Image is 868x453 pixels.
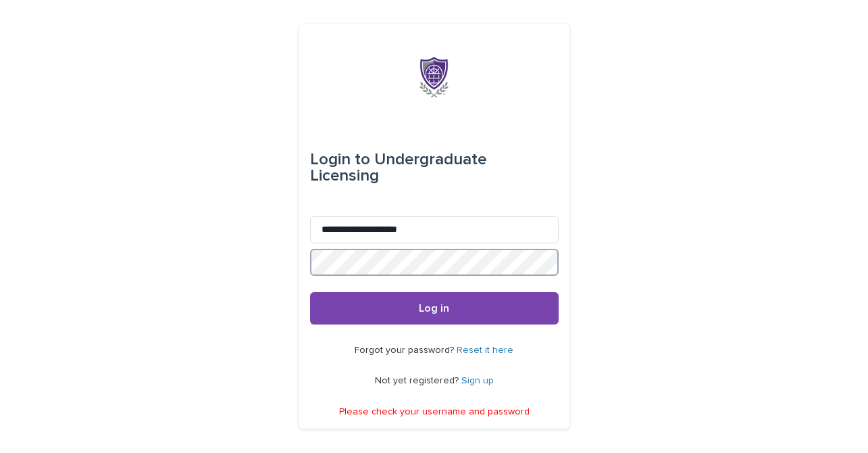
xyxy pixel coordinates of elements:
[355,345,457,355] span: Forgot your password?
[419,303,449,314] span: Log in
[310,292,559,325] button: Log in
[457,345,513,355] a: Reset it here
[375,376,461,385] span: Not yet registered?
[339,406,530,418] p: Please check your username and password
[419,57,449,97] img: x6gApCqSSRW4kcS938hP
[310,141,559,195] div: Undergraduate Licensing
[461,376,494,385] a: Sign up
[310,151,370,168] span: Login to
